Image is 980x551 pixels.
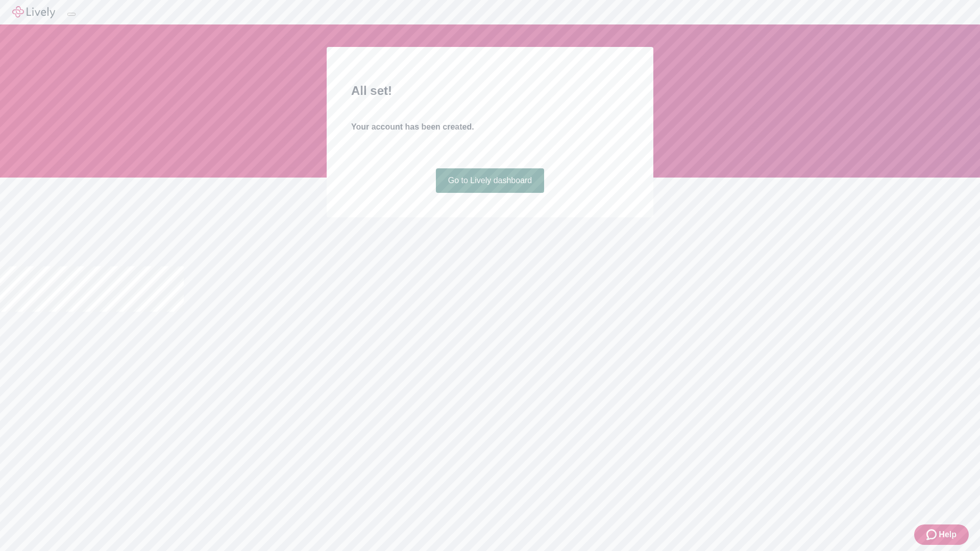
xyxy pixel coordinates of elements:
[351,82,629,100] h2: All set!
[939,529,957,541] span: Help
[351,121,629,133] h4: Your account has been created.
[12,6,55,18] img: Lively
[926,529,939,541] svg: Zendesk support icon
[436,168,545,193] a: Go to Lively dashboard
[67,13,76,16] button: Log out
[914,524,969,545] button: Zendesk support iconHelp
